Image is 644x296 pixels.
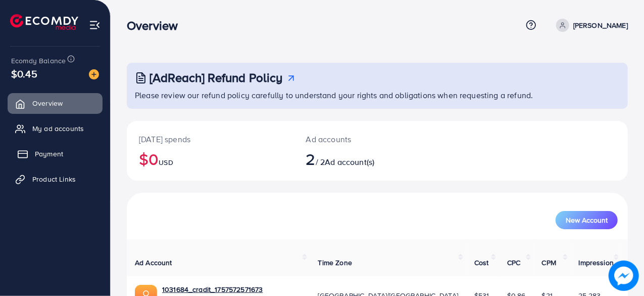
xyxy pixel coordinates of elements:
a: [PERSON_NAME] [552,19,628,32]
a: 1031684_cradit_1757572571673 [162,284,263,294]
p: Please review our refund policy carefully to understand your rights and obligations when requesti... [135,89,622,101]
span: Payment [35,149,63,159]
p: [DATE] spends [139,133,282,145]
span: CPC [507,258,520,268]
img: image [609,261,639,291]
span: Time Zone [318,258,352,268]
span: Impression [579,258,614,268]
span: 2 [306,147,316,171]
span: Ad account(s) [325,156,374,167]
button: New Account [556,211,618,229]
span: CPM [542,258,556,268]
span: $0.45 [11,66,37,81]
h2: / 2 [306,149,407,168]
span: My ad accounts [32,123,84,134]
span: USD [159,157,173,167]
span: Product Links [32,174,76,184]
h2: $0 [139,149,282,168]
h3: [AdReach] Refund Policy [150,70,283,85]
img: logo [10,14,78,30]
p: Ad accounts [306,133,407,145]
a: Product Links [8,169,103,189]
p: [PERSON_NAME] [573,19,628,31]
a: Payment [8,144,103,164]
span: New Account [566,217,608,224]
h3: Overview [127,18,186,33]
span: Cost [474,258,489,268]
span: Ad Account [135,258,172,268]
img: image [89,69,99,79]
span: Overview [32,98,63,108]
img: menu [89,19,101,31]
a: My ad accounts [8,118,103,139]
a: Overview [8,93,103,113]
span: Ecomdy Balance [11,56,66,66]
